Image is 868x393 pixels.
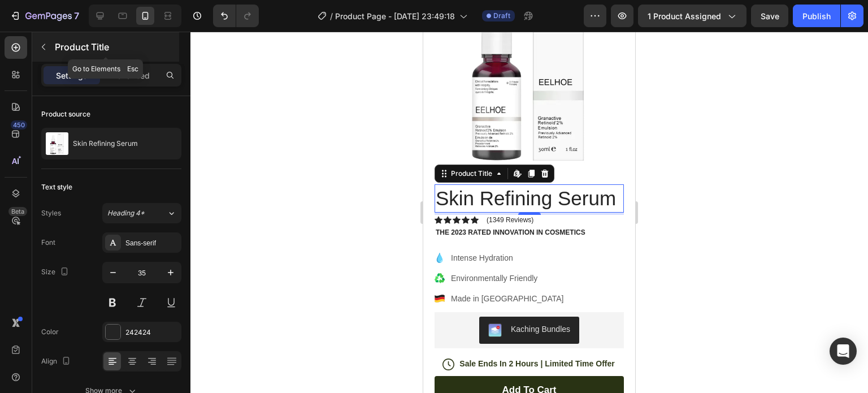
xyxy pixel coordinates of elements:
[802,10,831,22] div: Publish
[41,109,90,119] div: Product source
[56,70,88,81] p: Settings
[793,5,840,27] button: Publish
[79,352,133,365] div: Add to cart
[11,120,27,129] div: 450
[830,338,857,365] div: Open Intercom Messenger
[55,40,177,54] p: Product Title
[335,10,455,22] span: Product Page - [DATE] 23:49:18
[41,182,72,192] div: Text style
[41,265,71,280] div: Size
[41,208,61,218] div: Styles
[111,70,150,81] p: Advanced
[107,208,145,218] span: Heading 4*
[41,237,55,248] div: Font
[213,5,259,27] div: Undo/Redo
[41,327,59,337] div: Color
[102,203,181,223] button: Heading 4*
[5,5,84,27] button: 7
[648,10,721,22] span: 1 product assigned
[761,11,779,21] span: Save
[74,9,79,23] p: 7
[423,32,635,393] iframe: Design area
[73,140,138,148] p: Skin Refining Serum
[638,5,747,27] button: 1 product assigned
[11,344,201,373] button: Add to cart
[125,327,179,338] div: 242424
[751,5,788,27] button: Save
[330,10,333,22] span: /
[8,207,27,216] div: Beta
[493,11,510,21] span: Draft
[46,132,68,155] img: product feature img
[41,354,73,369] div: Align
[125,238,179,248] div: Sans-serif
